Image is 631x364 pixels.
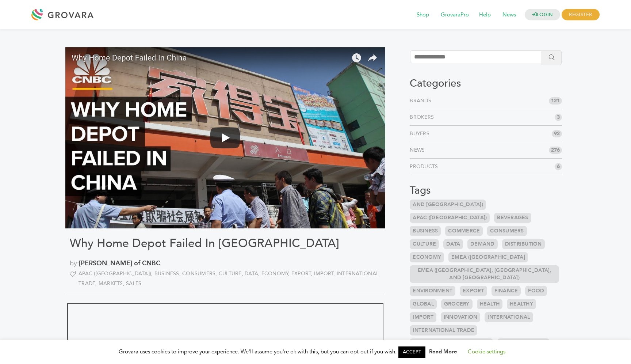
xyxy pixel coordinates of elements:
a: LOGIN [525,9,561,20]
a: Import [410,312,436,322]
a: Brands [410,97,434,105]
a: Shop [412,11,434,19]
span: by: [70,258,381,268]
a: Health [477,299,503,309]
a: GrovaraPro [436,11,474,19]
a: LATAM ([GEOGRAPHIC_DATA]) [410,338,493,349]
a: Help [474,11,496,19]
a: Distribution [502,239,545,249]
a: Cookie settings [468,348,505,355]
span: 92 [552,130,562,137]
span: News [497,8,521,22]
a: News [410,147,428,154]
a: Healthy [507,299,536,309]
a: Consumers [182,270,219,277]
a: Demand [467,239,498,249]
a: Data [443,239,463,249]
a: Sales [126,280,141,287]
a: Culture [219,270,245,277]
a: Export [460,286,487,296]
a: and [GEOGRAPHIC_DATA]) [410,200,486,210]
h3: Categories [410,77,562,90]
span: 6 [555,163,562,170]
span: GrovaraPro [436,8,474,22]
a: Consumers [487,226,527,236]
a: Innovation [441,312,481,322]
a: [PERSON_NAME] of CNBC [79,259,160,268]
a: Beverages [494,213,531,223]
span: Shop [412,8,434,22]
a: Finance [492,286,521,296]
h3: Tags [410,185,562,197]
a: EMEA ([GEOGRAPHIC_DATA], [GEOGRAPHIC_DATA], and [GEOGRAPHIC_DATA]) [410,265,559,283]
span: Help [474,8,496,22]
a: Business [410,226,441,236]
a: Import [314,270,337,277]
a: Culture [410,239,439,249]
a: APAC ([GEOGRAPHIC_DATA]) [410,213,490,223]
a: EMEA ([GEOGRAPHIC_DATA] [448,252,528,262]
h1: Why Home Depot Failed In [GEOGRAPHIC_DATA] [70,236,381,250]
a: Buyers [410,130,432,137]
a: APAC ([GEOGRAPHIC_DATA]) [79,270,154,277]
a: International [485,312,533,322]
a: Economy [261,270,291,277]
a: Read More [429,348,457,355]
span: 121 [549,97,562,105]
a: Manufacturers [497,338,550,349]
a: Data [245,270,261,277]
span: REGISTER [562,9,599,20]
a: Business [154,270,183,277]
span: 3 [555,114,562,121]
a: ACCEPT [398,346,425,358]
a: International Trade [410,325,477,335]
a: Products [410,163,441,170]
span: Grovara uses cookies to improve your experience. We'll assume you're ok with this, but you can op... [119,348,513,355]
a: Grocery [441,299,473,309]
a: Global [410,299,437,309]
a: Commerce [445,226,483,236]
a: News [497,11,521,19]
a: Food [525,286,547,296]
a: Export [291,270,314,277]
a: Environment [410,286,455,296]
a: Economy [410,252,444,262]
a: Brokers [410,114,437,121]
a: Markets [99,280,126,287]
span: 276 [549,147,562,154]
